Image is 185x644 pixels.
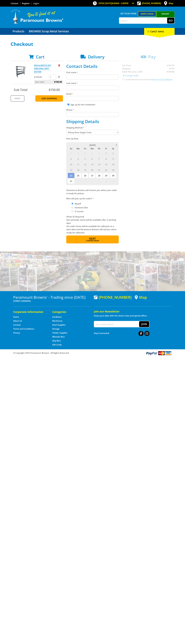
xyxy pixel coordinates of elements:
[112,2,128,5] span: 8:00am - 5:00pm
[27,28,71,35] a: Go to the BROWNS Scrap Metal Services page
[66,126,119,129] label: Shipping Method
[58,64,60,67] a: Remove from cart
[167,18,174,23] button: Go
[110,162,117,167] span: 16
[89,144,96,146] span: [DATE]
[103,173,109,178] span: 29
[96,147,102,150] span: Th
[75,167,81,173] span: 18
[11,2,18,5] a: Go to the Contact page
[103,147,109,150] span: Fr
[103,167,109,173] span: 22
[144,28,175,35] div: Cart
[94,330,149,336] div: Stay Connected
[13,295,91,299] h3: Paramount Browns' - Trading since [DATE]
[75,178,81,184] span: 1
[75,162,81,167] span: 11
[52,323,65,326] a: Go to the Steel Supplies page
[103,156,109,161] span: 8
[68,178,74,184] span: 31
[68,167,74,173] span: 17
[94,310,172,313] h5: Join our Newsletter
[52,331,67,334] a: Go to the Timber Supplies page
[68,147,74,150] span: Su
[52,319,62,322] a: Go to the Machinery page
[74,205,89,210] label: Someone Else
[110,178,117,184] span: 6
[94,295,132,299] div: [PHONE_NUMBER]
[119,11,138,16] span: Set your store
[34,75,48,79] p: $150.00
[72,203,73,204] input: Please select who will pick up the order.
[66,119,119,124] h2: Shipping Details
[66,137,119,140] label: Pick Up Date
[66,235,119,243] button: Next Confirm order
[89,178,95,184] span: 3
[88,54,104,60] span: Delivery
[66,75,119,79] input: Please enter your first name.
[14,88,27,92] span: Sub Total
[13,319,22,322] a: Go to the About Us page
[82,162,88,167] span: 12
[66,92,119,95] label: Email
[96,167,102,173] span: 21
[13,327,34,330] a: Go to the Terms and Conditions page
[103,151,109,156] span: 1
[74,201,82,206] label: Myself
[11,9,63,24] img: Paramount Browns'
[33,2,39,5] a: Log in
[36,54,45,60] span: Cart
[34,80,63,84] p: Item total:
[110,147,117,150] span: Sa
[13,310,47,314] h5: Corporate Information
[68,156,74,161] span: 3
[82,147,88,150] span: Tu
[66,85,119,90] input: Please enter your last name.
[52,343,62,346] a: Go to the Gift Cards page
[11,28,26,35] a: Go to the Products page
[110,167,117,173] span: 23
[66,197,119,200] label: Who will pick up the order?
[66,215,116,234] em: Photo ID Required. Non-preorder items will be available after 5 working days Pre-order items will...
[89,173,95,178] span: 27
[52,327,60,330] a: Go to the Storage page
[96,151,102,156] span: 31
[75,151,81,156] span: 28
[74,209,85,214] label: A Courier
[89,156,95,161] span: 6
[66,130,119,135] select: Please select a shipping method.
[52,339,61,342] a: Go to the Skip Bins page
[138,11,156,16] a: Gepps Cross
[49,88,60,92] span: $150.00
[89,151,95,156] span: 30
[66,96,119,101] input: Please enter your email address.
[156,11,175,21] a: Mount [PERSON_NAME]
[11,351,175,356] div: ® Copyright 2025 Paramount Browns'. All Rights Reserved.
[66,81,119,85] label: Last name
[66,189,117,195] em: Paramount Browns will contact you when your order is ready for pickup
[13,323,21,326] a: Go to the Contact page
[72,240,113,242] span: Confirm order
[94,314,172,317] p: Keep up to date with the latest news and special offers.
[96,156,102,161] span: 7
[68,162,74,167] span: 10
[103,178,109,184] span: 5
[96,173,102,178] span: 28
[66,108,119,111] label: Phone
[110,173,117,178] span: 30
[110,151,117,156] span: 2
[75,147,81,150] span: Mo
[89,237,96,240] span: Next
[72,210,73,212] input: Please select who will pick up the order.
[54,80,62,84] span: $150.00
[82,156,88,161] span: 5
[34,64,51,73] a: MIX & MATCH DIY SHELVING UNIT - DS1500
[99,2,128,5] span: OPEN [DATE]
[35,95,63,102] a: Keep Shopping
[52,316,62,318] a: Go to the Hardware page
[119,18,167,23] input: Search
[135,295,147,299] a: View a map of Gepps Cross location
[68,173,74,178] span: 24
[72,207,73,208] input: Please select who will pick up the order.
[82,173,88,178] span: 26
